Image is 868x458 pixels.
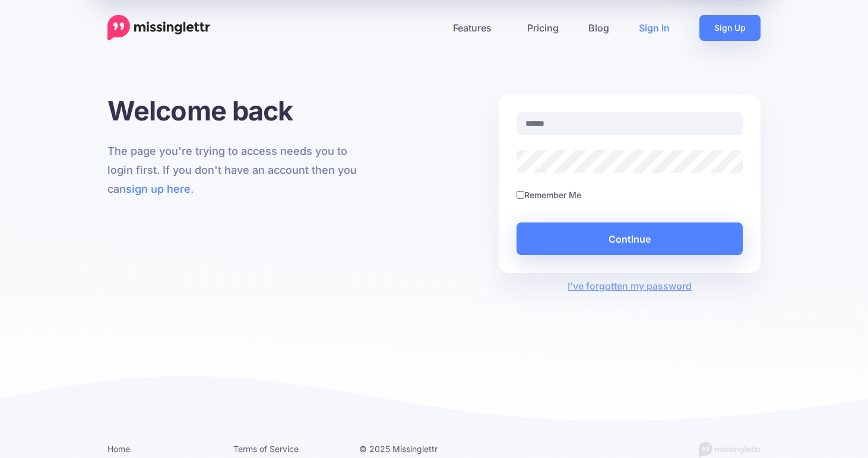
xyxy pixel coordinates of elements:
button: Continue [517,222,743,255]
p: The page you're trying to access needs you to login first. If you don't have an account then you ... [107,142,369,199]
a: Sign In [624,15,685,41]
a: Features [438,15,512,41]
a: Blog [574,15,624,41]
a: Terms of Service [233,444,299,454]
a: I've forgotten my password [568,280,692,292]
h1: Welcome back [107,94,369,127]
a: sign up here [126,183,191,195]
a: Pricing [512,15,574,41]
a: Home [107,444,130,454]
li: © 2025 Missinglettr [359,441,467,456]
label: Remember Me [524,188,581,202]
a: Sign Up [699,15,761,41]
